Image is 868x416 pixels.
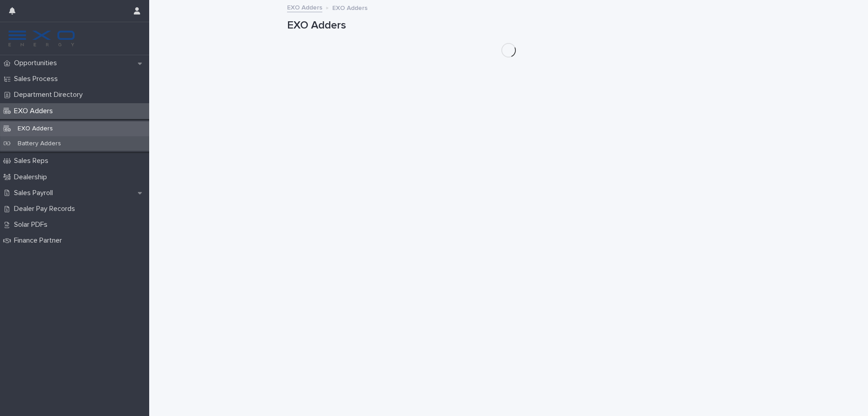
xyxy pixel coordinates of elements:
[10,189,60,197] p: Sales Payroll
[287,2,322,12] a: EXO Adders
[10,91,90,99] p: Department Directory
[10,220,55,229] p: Solar PDFs
[10,59,64,67] p: Opportunities
[332,2,368,12] p: EXO Adders
[10,236,69,245] p: Finance Partner
[287,19,730,32] h1: EXO Adders
[10,205,82,213] p: Dealer Pay Records
[10,125,60,133] p: EXO Adders
[10,157,56,165] p: Sales Reps
[10,140,68,148] p: Battery Adders
[10,173,54,182] p: Dealership
[10,107,60,115] p: EXO Adders
[7,29,76,48] img: FKS5r6ZBThi8E5hshIGi
[10,75,65,83] p: Sales Process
